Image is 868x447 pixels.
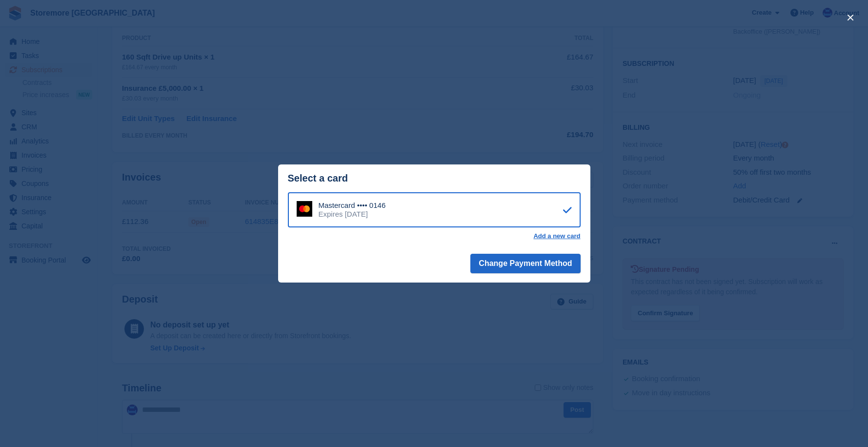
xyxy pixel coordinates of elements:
[319,201,386,210] div: Mastercard •••• 0146
[297,201,312,217] img: Mastercard Logo
[533,232,580,240] a: Add a new card
[319,210,386,219] div: Expires [DATE]
[470,254,580,273] button: Change Payment Method
[843,10,858,25] button: close
[288,173,581,184] div: Select a card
